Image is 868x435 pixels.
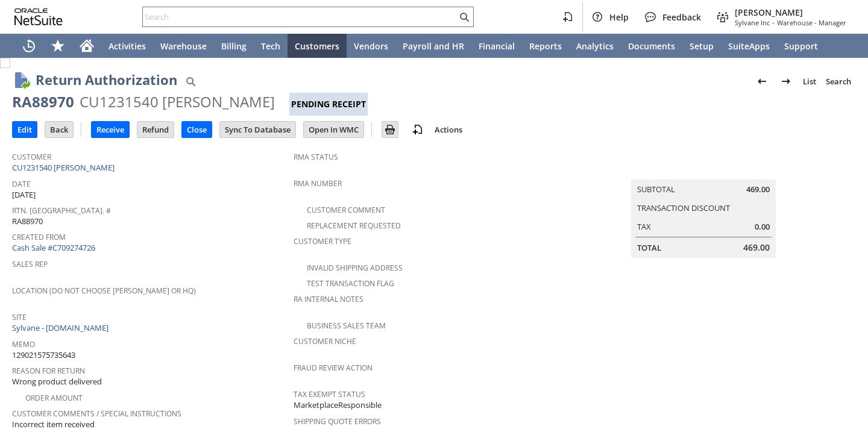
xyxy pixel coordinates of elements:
span: 129021575735643 [12,349,75,361]
a: Tax Exempt Status [294,389,365,399]
span: Activities [108,40,146,52]
a: Reason For Return [12,366,85,376]
span: Tech [261,40,280,52]
a: Payroll and HR [395,34,471,58]
span: Help [609,11,629,23]
a: Memo [12,339,35,349]
a: Site [12,312,27,322]
a: Analytics [569,34,621,58]
a: Sales Rep [12,259,48,269]
span: Sylvane Inc [735,18,770,27]
span: 469.00 [743,242,770,254]
svg: Home [80,39,94,53]
a: Customer Comment [307,205,385,215]
input: Back [45,122,73,137]
a: Setup [682,34,721,58]
a: RMA Status [294,152,338,162]
span: SuiteApps [728,40,770,52]
svg: logo [14,8,63,25]
a: RA Internal Notes [294,294,363,304]
a: Documents [621,34,682,58]
svg: Shortcuts [51,39,65,53]
a: Tech [254,34,288,58]
a: Total [637,242,661,253]
input: Refund [137,122,174,137]
input: Close [182,122,212,137]
a: Fraud Review Action [294,363,373,373]
a: Transaction Discount [637,202,730,213]
div: RA88970 [12,92,74,111]
a: Customer Type [294,236,351,246]
a: Customers [288,34,347,58]
a: Customer [12,152,51,162]
span: Reports [529,40,562,52]
div: Shortcuts [43,34,72,58]
a: Financial [471,34,522,58]
a: Search [821,72,856,91]
span: Documents [628,40,675,52]
a: Cash Sale #C709274726 [12,242,95,253]
img: Print [383,122,397,137]
span: Feedback [662,11,701,23]
a: Actions [430,124,467,135]
div: Pending Receipt [289,93,368,116]
span: MarketplaceResponsible [294,399,382,411]
h1: Return Authorization [36,70,177,90]
a: Date [12,179,31,189]
a: Invalid Shipping Address [307,263,403,273]
a: Subtotal [637,184,675,195]
span: Setup [690,40,714,52]
img: add-record.svg [410,122,425,137]
a: Billing [214,34,254,58]
a: Created From [12,232,66,242]
input: Search [143,10,457,24]
span: RA88970 [12,216,43,227]
svg: Recent Records [22,39,36,53]
a: Warehouse [153,34,214,58]
a: RMA Number [294,178,342,189]
a: Order Amount [25,393,83,403]
input: Sync To Database [220,122,295,137]
span: - [772,18,775,27]
a: SuiteApps [721,34,777,58]
a: Reports [522,34,569,58]
a: Customer Niche [294,336,356,346]
span: Wrong product delivered [12,376,102,387]
span: [PERSON_NAME] [735,7,846,18]
input: Open In WMC [304,122,363,137]
span: Customers [295,40,339,52]
div: CU1231540 [PERSON_NAME] [80,92,275,111]
a: Recent Records [14,34,43,58]
input: Receive [92,122,129,137]
a: Shipping Quote Errors [294,416,381,427]
input: Edit [13,122,37,137]
a: Test Transaction Flag [307,278,394,289]
caption: Summary [631,160,776,180]
span: Warehouse [160,40,207,52]
span: 469.00 [746,184,770,195]
a: Support [777,34,825,58]
a: Sylvane - [DOMAIN_NAME] [12,322,112,333]
a: Location (Do Not Choose [PERSON_NAME] or HQ) [12,286,196,296]
span: Warehouse - Manager [777,18,846,27]
svg: Search [457,10,471,24]
a: CU1231540 [PERSON_NAME] [12,162,118,173]
a: Activities [101,34,153,58]
span: Billing [221,40,247,52]
a: Replacement Requested [307,221,401,231]
span: Incorrect item received [12,419,95,430]
span: Analytics [576,40,614,52]
span: Payroll and HR [403,40,464,52]
img: Previous [755,74,769,89]
span: [DATE] [12,189,36,201]
span: Vendors [354,40,388,52]
img: Quick Find [183,74,198,89]
a: Tax [637,221,651,232]
span: Support [784,40,818,52]
a: List [798,72,821,91]
a: Business Sales Team [307,321,386,331]
a: Rtn. [GEOGRAPHIC_DATA]. # [12,205,111,216]
a: Customer Comments / Special Instructions [12,408,181,419]
img: Next [779,74,793,89]
input: Print [382,122,398,137]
